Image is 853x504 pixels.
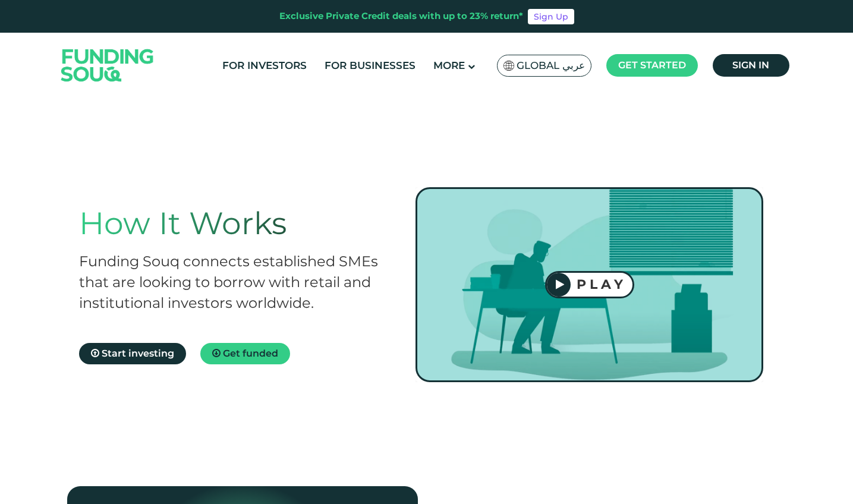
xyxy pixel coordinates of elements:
span: Global عربي [517,59,585,73]
button: PLAY [545,271,634,298]
div: Exclusive Private Credit deals with up to 23% return* [279,10,523,23]
span: Sign in [732,59,769,71]
a: Sign in [713,54,789,77]
h1: How It Works [79,205,392,242]
img: Logo [49,35,166,95]
div: PLAY [571,276,632,292]
img: SA Flag [503,61,514,71]
span: Get funded [223,348,278,359]
span: More [433,59,465,71]
a: For Investors [219,56,310,75]
a: Get funded [200,343,290,364]
a: Sign Up [528,9,574,24]
span: Get started [618,59,686,71]
h2: Funding Souq connects established SMEs that are looking to borrow with retail and institutional i... [79,251,392,313]
a: Start investing [79,343,186,364]
span: Start investing [102,348,174,359]
a: For Businesses [322,56,418,75]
